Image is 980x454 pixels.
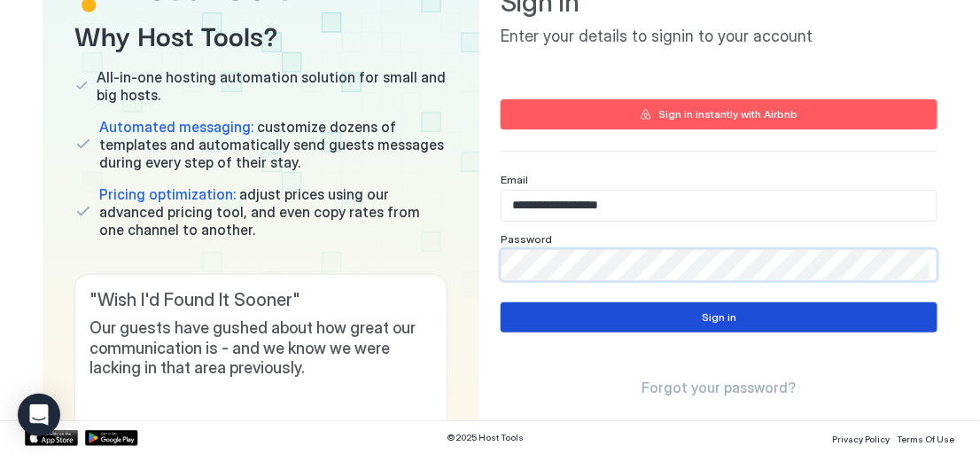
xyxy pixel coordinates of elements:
[89,318,432,379] span: Our guests have gushed about how great our communication is - and we know we were lacking in that...
[74,14,447,54] span: Why Host Tools?
[85,430,138,446] a: Google Play Store
[99,185,447,239] span: adjust prices using our advanced pricing tool, and even copy rates from one channel to another.
[642,379,797,396] span: Forgot your password?
[832,428,891,447] a: Privacy Policy
[702,309,736,325] div: Sign in
[832,434,891,444] span: Privacy Policy
[642,379,797,397] a: Forgot your password?
[25,430,78,446] a: App Store
[501,27,937,47] span: Enter your details to signin to your account
[99,185,236,203] span: Pricing optimization:
[502,250,929,280] input: Input Field
[501,302,937,333] button: Sign in
[898,434,955,444] span: Terms Of Use
[18,394,60,436] div: Open Intercom Messenger
[501,99,937,129] button: Sign in instantly with Airbnb
[502,191,937,221] input: Input Field
[99,118,447,171] span: customize dozens of templates and automatically send guests messages during every step of their s...
[501,232,552,246] span: Password
[97,68,447,104] span: All-in-one hosting automation solution for small and big hosts.
[89,289,432,311] span: " Wish I'd Found It Sooner "
[898,428,955,447] a: Terms Of Use
[447,432,524,443] span: © 2025 Host Tools
[99,118,253,136] span: Automated messaging:
[501,173,528,186] span: Email
[658,106,797,122] div: Sign in instantly with Airbnb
